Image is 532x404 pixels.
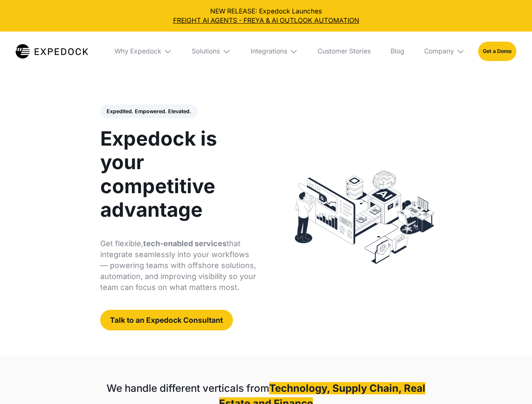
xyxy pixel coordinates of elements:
div: Company [424,47,454,56]
div: Solutions [192,47,220,56]
p: Get flexible, that integrate seamlessly into your workflows — powering teams with offshore soluti... [100,238,257,293]
a: Customer Stories [311,32,377,71]
div: Solutions [185,32,238,71]
div: Company [417,32,471,71]
a: Talk to an Expedock Consultant [100,310,233,330]
strong: tech-enabled services [143,239,227,248]
div: Integrations [251,47,287,56]
a: FREIGHT AI AGENTS - FREYA & AI OUTLOOK AUTOMATION [7,16,526,25]
div: Why Expedock [115,47,161,56]
a: Get a Demo [478,42,516,61]
div: Integrations [244,32,305,71]
strong: We handle different verticals from [107,382,269,394]
div: Why Expedock [108,32,179,71]
a: Blog [384,32,411,71]
div: NEW RELEASE: Expedock Launches [7,7,526,25]
h1: Expedock is your competitive advantage [100,127,257,221]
